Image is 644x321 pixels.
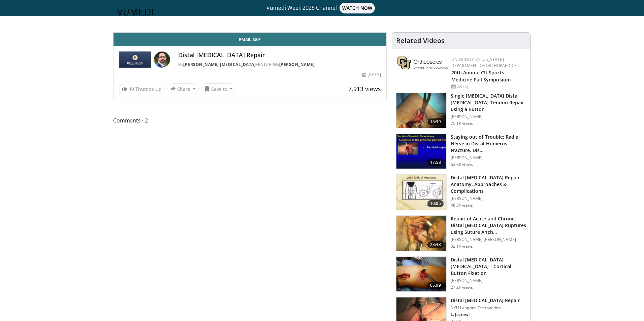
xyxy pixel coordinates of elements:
[451,244,473,249] p: 32.1K views
[397,57,448,69] img: 355603a8-37da-49b6-856f-e00d7e9307d3.png.150x105_q85_autocrop_double_scale_upscale_version-0.2.png
[451,196,526,201] p: [PERSON_NAME]
[427,200,444,207] span: 10:05
[451,114,526,119] p: [PERSON_NAME]
[451,174,526,194] h3: Distal [MEDICAL_DATA] Repair: Anatomy, Approaches & Complications
[154,51,170,68] img: Avatar
[451,297,520,304] h3: Distal [MEDICAL_DATA] Repair
[451,57,517,68] a: University of [US_STATE] Department of Orthopaedics
[396,215,526,251] a: 23:43 Repair of Acute and Chronic Distal [MEDICAL_DATA] Ruptures using Suture Anch… [PERSON_NAME]...
[119,51,151,68] img: Rothman Hand Surgery
[178,51,381,59] h4: Distal [MEDICAL_DATA] Repair
[114,33,386,46] a: Email Asif
[119,84,165,94] a: 49 Thumbs Up
[451,305,520,311] p: NYU Langone Orthopedics
[451,312,520,317] p: Laith Jazrawi
[451,83,525,90] div: [DATE]
[396,134,446,169] img: Q2xRg7exoPLTwO8X4xMDoxOjB1O8AjAz_1.150x105_q85_crop-smart_upscale.jpg
[396,175,446,210] img: 90401_0000_3.png.150x105_q85_crop-smart_upscale.jpg
[451,155,526,160] p: [PERSON_NAME]
[396,257,446,292] img: Picture_4_0_3.png.150x105_q85_crop-smart_upscale.jpg
[451,278,526,283] p: [PERSON_NAME]
[129,86,134,92] span: 49
[396,37,445,45] h4: Related Videos
[183,62,256,67] a: [PERSON_NAME] [MEDICAL_DATA]
[451,134,526,154] h3: Staying out of Trouble: Radial Nerve in Distal Humerus Fracture, Distal Biceps Repair, and Elbow ...
[451,256,526,277] h3: Distal [MEDICAL_DATA] [MEDICAL_DATA] - Cortical Button Fixation
[451,162,473,167] p: 63.8K views
[427,241,444,248] span: 23:43
[451,69,511,83] a: 20th Annual CU Sports Medicine Fall Symposium
[451,121,473,126] p: 75.1K views
[451,285,473,290] p: 27.2K views
[117,9,153,15] img: VuMedi Logo
[348,85,381,93] span: 7,913 views
[396,174,526,210] a: 10:05 Distal [MEDICAL_DATA] Repair: Anatomy, Approaches & Complications [PERSON_NAME] 48.3K views
[427,118,444,125] span: 15:39
[113,116,387,125] span: Comments 2
[396,216,446,251] img: bennett_acute_distal_biceps_3.png.150x105_q85_crop-smart_upscale.jpg
[451,203,473,208] p: 48.3K views
[396,134,526,169] a: 17:58 Staying out of Trouble: Radial Nerve in Distal Humerus Fracture, Dis… [PERSON_NAME] 63.8K v...
[396,256,526,292] a: 05:09 Distal [MEDICAL_DATA] [MEDICAL_DATA] - Cortical Button Fixation [PERSON_NAME] 27.2K views
[396,93,446,128] img: king_0_3.png.150x105_q85_crop-smart_upscale.jpg
[427,282,444,289] span: 05:09
[178,62,381,68] div: By FEATURING
[451,237,526,242] p: [PERSON_NAME] [PERSON_NAME]
[427,159,444,166] span: 17:58
[362,72,381,78] div: [DATE]
[279,62,315,67] a: [PERSON_NAME]
[396,93,526,128] a: 15:39 Single [MEDICAL_DATA] Distal [MEDICAL_DATA] Tendon Repair using a Button [PERSON_NAME] 75.1...
[167,83,199,94] button: Share
[451,93,526,113] h3: Single [MEDICAL_DATA] Distal [MEDICAL_DATA] Tendon Repair using a Button
[201,83,236,94] button: Save to
[451,215,526,236] h3: Repair of Acute and Chronic Distal Biceps Ruptures using Suture Anchor Fixation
